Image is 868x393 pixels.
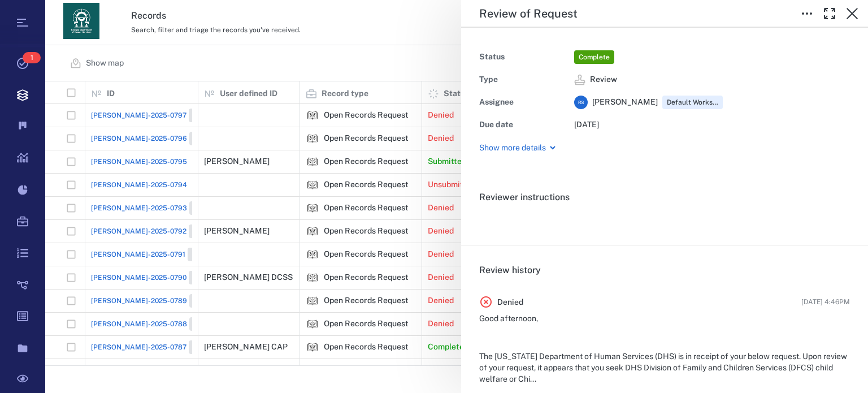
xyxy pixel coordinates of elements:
[479,313,850,325] p: Good afternoon,
[479,264,850,277] h6: Review history
[479,142,546,154] p: Show more details
[665,98,721,107] span: Default Workspace
[497,297,523,308] p: Denied
[801,297,850,307] span: [DATE] 4:46PM
[479,351,850,385] p: The [US_STATE] Department of Human Services (DHS) is in receipt of your below request. Upon revie...
[576,53,612,62] span: Complete
[23,52,41,63] span: 1
[479,49,570,65] div: Status
[592,97,658,108] span: [PERSON_NAME]
[479,7,578,21] h5: Review of Request
[479,191,850,204] h6: Reviewer instructions
[574,120,599,129] span: [DATE]
[479,214,481,225] span: .
[818,2,841,25] button: Toggle Fullscreen
[479,72,570,88] div: Type
[590,74,617,85] span: Review
[479,117,570,133] div: Due date
[841,2,863,25] button: Close
[479,94,570,110] div: Assignee
[574,96,588,109] div: R S
[796,2,818,25] button: Toggle to Edit Boxes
